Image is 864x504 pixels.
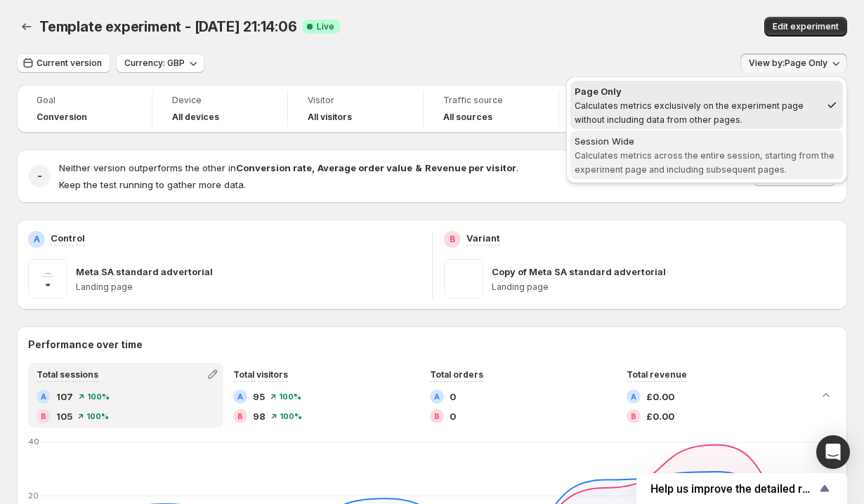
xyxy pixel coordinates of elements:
h2: A [237,392,243,401]
img: Meta SA standard advertorial [28,259,67,298]
h2: B [450,234,455,245]
div: Session Wide [575,134,839,148]
h4: All devices [172,112,219,123]
button: Back [17,17,37,37]
h4: All visitors [308,112,352,123]
h2: A [34,234,40,245]
div: Open Intercom Messenger [816,435,850,469]
h4: All sources [443,112,492,123]
span: Current version [37,58,102,69]
span: Calculates metrics across the entire session, starting from the experiment page and including sub... [575,150,834,175]
span: 100 % [280,412,302,420]
p: Copy of Meta SA standard advertorial [492,265,666,279]
h2: B [237,412,243,420]
h2: Performance over time [28,338,836,352]
strong: Conversion rate [236,162,312,173]
span: Total sessions [37,369,98,380]
span: Template experiment - [DATE] 21:14:06 [39,18,297,35]
a: VisitorAll visitors [308,93,403,124]
span: Help us improve the detailed report for A/B campaigns [650,482,816,496]
span: Edit experiment [773,21,839,32]
a: GoalConversion [37,93,132,124]
span: Total revenue [627,369,687,380]
span: Goal [37,95,132,106]
button: Current version [17,53,110,73]
strong: Revenue per visitor [425,162,516,173]
h2: A [631,392,636,401]
strong: & [415,162,422,173]
p: Variant [466,231,500,245]
span: Total orders [430,369,483,380]
span: 100 % [87,392,110,401]
span: Total visitors [233,369,288,380]
span: 100 % [86,412,109,420]
strong: Average order value [318,162,412,173]
button: Currency: GBP [116,53,204,73]
button: Edit experiment [764,17,847,37]
span: 107 [56,390,73,404]
span: Device [172,95,268,106]
h2: B [41,412,46,420]
h2: A [41,392,46,401]
span: £0.00 [646,409,674,423]
h2: A [434,392,440,401]
p: Control [51,231,85,245]
h2: - [37,169,42,183]
a: DeviceAll devices [172,93,268,124]
span: Calculates metrics exclusively on the experiment page without including data from other pages. [575,100,804,125]
text: 20 [28,491,39,500]
span: View by: Page Only [749,58,827,69]
span: Currency: GBP [124,58,185,69]
span: Neither version outperforms the other in . [59,162,518,173]
span: 95 [253,390,265,404]
span: Keep the test running to gather more data. [59,179,246,190]
span: £0.00 [646,390,674,404]
span: 98 [253,409,266,423]
span: 0 [450,409,456,423]
span: Live [317,21,334,32]
p: Landing page [492,281,837,293]
h2: B [631,412,636,420]
p: Meta SA standard advertorial [76,265,213,279]
a: Traffic sourceAll sources [443,93,539,124]
span: 105 [56,409,72,423]
span: 100 % [279,392,301,401]
strong: , [312,162,315,173]
span: Visitor [308,95,403,106]
span: 0 [450,390,456,404]
button: Show survey - Help us improve the detailed report for A/B campaigns [650,480,833,497]
button: View by:Page Only [740,53,847,73]
p: Landing page [76,281,421,293]
span: Traffic source [443,95,539,106]
div: Page Only [575,84,820,98]
span: Conversion [37,112,87,123]
text: 40 [28,437,39,446]
button: Collapse chart [816,385,836,405]
h2: B [434,412,440,420]
img: Copy of Meta SA standard advertorial [444,259,483,298]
